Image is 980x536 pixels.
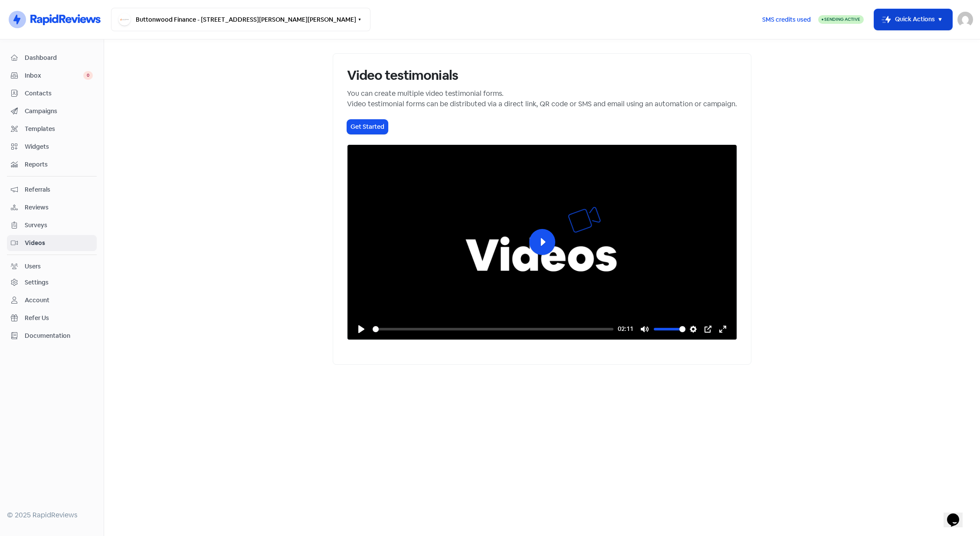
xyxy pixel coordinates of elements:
span: Surveys [25,221,93,230]
a: Dashboard [7,50,97,66]
button: Play [354,322,368,336]
a: Refer Us [7,310,97,326]
a: Users [7,258,97,275]
button: Get Started [347,120,388,134]
span: Inbox [25,71,83,80]
span: Widgets [25,142,93,151]
div: Current time [618,324,633,334]
a: Account [7,292,97,308]
a: Referrals [7,182,97,198]
a: Settings [7,275,97,291]
span: Refer Us [25,314,93,323]
a: Templates [7,121,97,137]
div: Settings [25,278,49,287]
input: Seek [373,325,613,333]
span: Dashboard [25,53,93,62]
button: Quick Actions [874,9,952,30]
a: Reviews [7,199,97,216]
a: Reports [7,157,97,173]
div: © 2025 RapidReviews [7,510,97,520]
span: 0 [83,71,93,80]
span: Documentation [25,331,93,340]
a: Inbox 0 [7,68,97,84]
span: Reviews [25,203,93,212]
img: User [957,12,973,27]
span: Videos [25,239,93,248]
a: Sending Active [818,14,864,25]
input: Volume [654,325,685,333]
a: Contacts [7,85,97,101]
div: Users [25,262,41,271]
span: Sending Active [824,16,860,22]
a: Videos [7,235,97,251]
a: Campaigns [7,103,97,119]
span: Campaigns [25,107,93,116]
a: SMS credits used [755,14,818,23]
span: Contacts [25,89,93,98]
a: Surveys [7,217,97,233]
button: Play [529,229,555,255]
iframe: chat widget [944,501,971,527]
div: You can create multiple video testimonial forms. Video testimonial forms can be distributed via a... [347,88,737,109]
span: SMS credits used [762,15,811,24]
a: Documentation [7,328,97,344]
span: Templates [25,124,93,134]
button: Buttonwood Finance - [STREET_ADDRESS][PERSON_NAME][PERSON_NAME] [111,8,370,31]
h1: Video testimonials [347,68,737,83]
span: Reports [25,160,93,169]
a: Widgets [7,139,97,155]
div: Account [25,296,49,305]
span: Referrals [25,185,93,194]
